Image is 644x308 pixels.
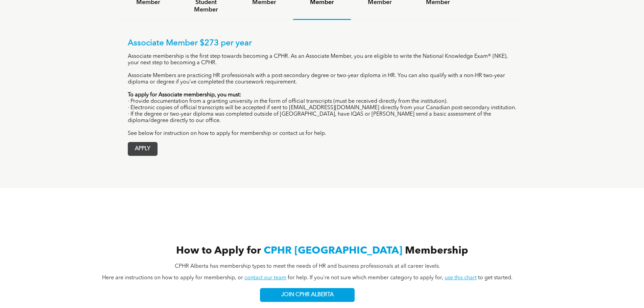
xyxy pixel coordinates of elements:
[128,73,517,86] p: Associate Members are practicing HR professionals with a post-secondary degree or two-year diplom...
[128,142,158,156] a: APPLY
[128,142,157,156] span: APPLY
[128,53,517,66] p: Associate membership is the first step towards becoming a CPHR. As an Associate Member, you are e...
[264,246,402,256] span: CPHR [GEOGRAPHIC_DATA]
[478,275,512,281] span: to get started.
[176,246,261,256] span: How to Apply for
[445,275,477,281] a: use this chart
[128,105,517,111] p: · Electronic copies of official transcripts will be accepted if sent to [EMAIL_ADDRESS][DOMAIN_NA...
[128,131,517,137] p: See below for instruction on how to apply for membership or contact us for help.
[128,98,517,105] p: · Provide documentation from a granting university in the form of official transcripts (must be r...
[128,39,517,48] p: Associate Member $273 per year
[405,246,468,256] span: Membership
[128,92,241,98] strong: To apply for Associate membership, you must:
[175,264,440,269] span: CPHR Alberta has membership types to meet the needs of HR and business professionals at all caree...
[281,292,334,298] span: JOIN CPHR ALBERTA
[128,111,517,124] p: · If the degree or two-year diploma was completed outside of [GEOGRAPHIC_DATA], have IQAS or [PER...
[288,275,443,281] span: for help. If you're not sure which member category to apply for,
[244,275,286,281] a: contact our team
[260,288,355,302] a: JOIN CPHR ALBERTA
[102,275,243,281] span: Here are instructions on how to apply for membership, or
